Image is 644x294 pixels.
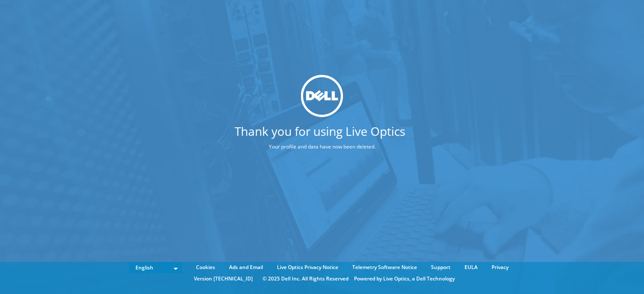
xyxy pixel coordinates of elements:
a: Cookies [190,263,221,272]
li: Powered by Live Optics, a Dell Technology [354,274,455,283]
a: Support [425,263,457,272]
p: Your profile and data have now been deleted. [235,142,409,151]
h1: Thank you for using Live Optics [235,125,405,137]
a: Live Optics Privacy Notice [271,263,345,272]
a: Ads and Email [223,263,269,272]
a: Telemetry Software Notice [346,263,423,272]
li: Version [TECHNICAL_ID] [190,274,257,283]
a: Privacy [485,263,515,272]
img: dell_svg_logo.svg [301,75,343,117]
a: EULA [458,263,484,272]
li: © 2025 Dell Inc. All Rights Reserved [258,274,353,283]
